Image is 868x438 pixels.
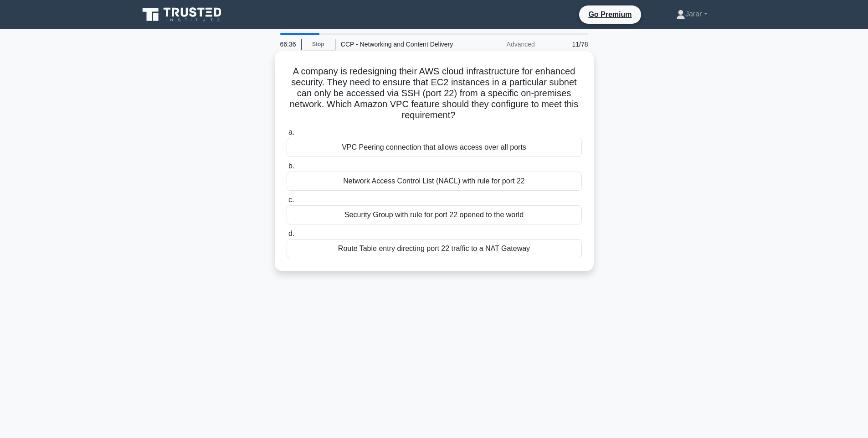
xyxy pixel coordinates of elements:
span: a. [288,128,294,136]
span: b. [288,162,294,170]
div: 11/78 [540,35,594,53]
div: 66:36 [275,35,301,53]
span: c. [288,196,294,203]
a: Stop [301,39,335,50]
span: d. [288,229,294,237]
h5: A company is redesigning their AWS cloud infrastructure for enhanced security. They need to ensur... [286,66,583,121]
div: CCP - Networking and Content Delivery [335,35,461,53]
a: Go Premium [583,9,637,20]
div: Advanced [461,35,540,53]
a: Jarar [654,5,729,23]
div: Route Table entry directing port 22 traffic to a NAT Gateway [287,239,582,258]
div: Security Group with rule for port 22 opened to the world [287,205,582,224]
div: VPC Peering connection that allows access over all ports [287,138,582,157]
div: Network Access Control List (NACL) with rule for port 22 [287,172,582,191]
